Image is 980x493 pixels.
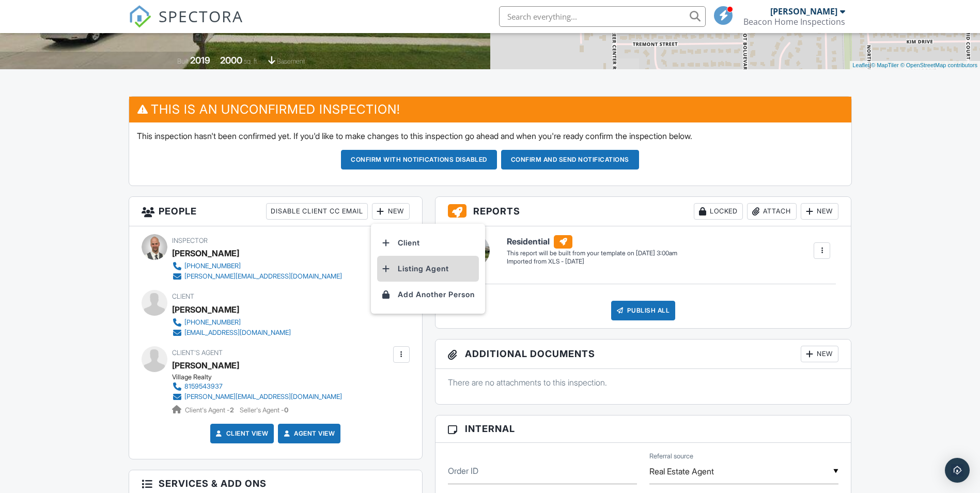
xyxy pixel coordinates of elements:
a: [PERSON_NAME][EMAIL_ADDRESS][DOMAIN_NAME] [172,392,342,402]
h3: Internal [435,415,851,442]
div: [PERSON_NAME] [172,245,239,261]
span: Client's Agent - [185,406,236,414]
h6: Residential [507,235,677,249]
div: New [801,346,838,362]
a: © OpenStreetMap contributors [900,62,977,68]
strong: 0 [284,406,288,414]
a: Leaflet [852,62,869,68]
div: 2019 [190,55,210,66]
a: [PERSON_NAME][EMAIL_ADDRESS][DOMAIN_NAME] [172,271,342,282]
div: [PERSON_NAME] [172,302,239,317]
span: Client's Agent [172,349,223,357]
input: Search everything... [499,6,706,27]
div: [PHONE_NUMBER] [184,318,241,327]
a: [PERSON_NAME] [172,358,239,373]
span: SPECTORA [159,5,243,27]
div: Publish All [611,301,676,320]
div: Imported from XLS - [DATE] [507,257,677,266]
div: Disable Client CC Email [266,203,368,220]
p: There are no attachments to this inspection. [448,377,839,388]
div: [EMAIL_ADDRESS][DOMAIN_NAME] [184,329,291,337]
h3: Additional Documents [435,340,851,369]
span: Client [172,292,194,300]
a: Agent View [282,428,335,439]
div: New [372,203,410,220]
h3: People [129,197,422,226]
div: Village Realty [172,373,350,381]
div: Beacon Home Inspections [743,17,845,27]
div: Locked [694,203,743,220]
div: [PHONE_NUMBER] [184,262,241,270]
span: Seller's Agent - [240,406,288,414]
div: This report will be built from your template on [DATE] 3:00am [507,249,677,257]
strong: 2 [230,406,234,414]
a: SPECTORA [129,14,243,36]
a: [PHONE_NUMBER] [172,261,342,271]
div: [PERSON_NAME][EMAIL_ADDRESS][DOMAIN_NAME] [184,272,342,281]
div: [PERSON_NAME] [770,6,837,17]
span: sq. ft. [244,57,258,65]
label: Order ID [448,465,478,476]
a: 8159543937 [172,381,342,392]
h3: Reports [435,197,851,226]
span: basement [277,57,305,65]
div: Attach [747,203,797,220]
a: [EMAIL_ADDRESS][DOMAIN_NAME] [172,328,291,338]
div: 2000 [220,55,242,66]
div: Open Intercom Messenger [945,458,970,483]
div: [PERSON_NAME][EMAIL_ADDRESS][DOMAIN_NAME] [184,393,342,401]
a: © MapTiler [871,62,899,68]
label: Referral source [649,452,693,461]
p: This inspection hasn't been confirmed yet. If you'd like to make changes to this inspection go ah... [137,130,844,142]
span: Inspector [172,237,208,244]
div: | [850,61,980,70]
a: [PHONE_NUMBER] [172,317,291,328]
div: 8159543937 [184,382,223,391]
button: Confirm with notifications disabled [341,150,497,170]
img: The Best Home Inspection Software - Spectora [129,5,151,28]
h3: This is an Unconfirmed Inspection! [129,97,851,122]
div: New [801,203,838,220]
a: Client View [214,428,269,439]
span: Built [177,57,189,65]
button: Confirm and send notifications [501,150,639,170]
